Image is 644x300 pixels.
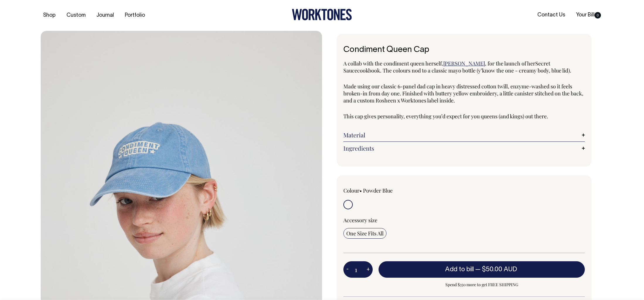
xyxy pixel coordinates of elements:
span: — [475,267,519,272]
span: Add to bill [445,267,474,272]
span: • [360,187,362,194]
span: 0 [594,12,601,18]
a: Ingredients [343,145,585,152]
div: Colour [343,187,440,194]
a: Your Bill0 [574,10,603,20]
a: Shop [41,11,58,20]
a: [PERSON_NAME] [443,60,485,67]
a: Journal [94,11,116,20]
span: One Size Fits All [346,230,384,237]
span: Spend $350 more to get FREE SHIPPING [379,281,585,288]
span: Secret Sauce [343,60,550,74]
span: , for the launch of her [485,60,535,67]
h1: Condiment Queen Cap [343,45,585,55]
input: One Size Fits All [343,228,386,239]
span: A collab with the condiment queen herself, [343,60,443,67]
label: Powder Blue [363,187,393,194]
span: cookbook. The colours nod to a classic mayo bottle (y’know the one - creamy body, blue lid). [357,67,571,74]
span: This cap gives personality, everything you’d expect for you queens (and kings) out there. [343,113,548,120]
span: Made using our classic 6-panel dad cap in heavy distressed cotton twill, enzyme-washed so it feel... [343,83,583,104]
div: Accessory size [343,217,585,224]
span: $50.00 AUD [482,267,517,272]
button: Add to bill —$50.00 AUD [379,261,585,278]
button: + [364,264,373,275]
a: Material [343,132,585,139]
button: - [343,264,352,275]
a: Portfolio [122,11,147,20]
a: Custom [64,11,88,20]
a: Contact Us [535,10,568,20]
